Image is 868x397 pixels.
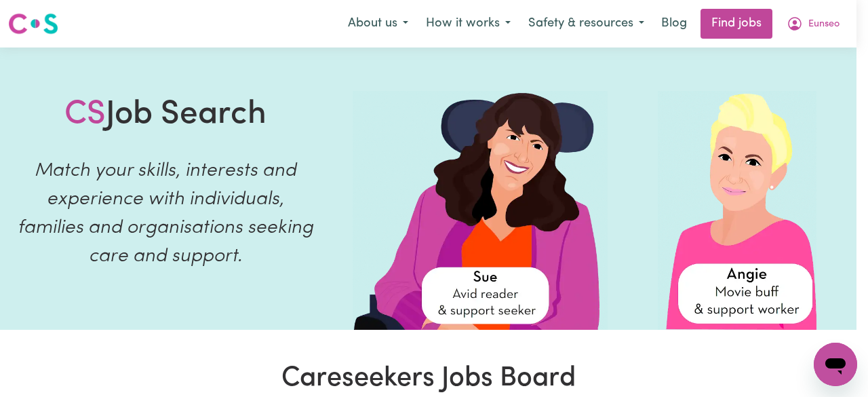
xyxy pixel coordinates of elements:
iframe: 메시징 창을 시작하는 버튼 [814,343,857,386]
a: Careseekers logo [8,8,58,39]
button: How it works [417,10,519,38]
a: Blog [653,9,695,39]
button: My Account [778,10,848,38]
button: About us [339,10,417,38]
img: Careseekers logo [8,12,58,36]
a: Find jobs [701,9,772,39]
p: Match your skills, interests and experience with individuals, families and organisations seeking ... [16,157,315,271]
span: CS [64,98,106,131]
h1: Job Search [64,96,267,135]
button: Safety & resources [519,10,653,38]
span: Eunseo [808,17,840,32]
